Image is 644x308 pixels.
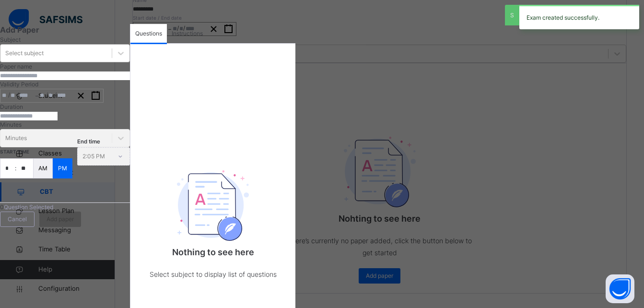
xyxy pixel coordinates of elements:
p: Nothing to see here [130,246,295,259]
span: Add paper [47,215,74,224]
span: Cancel [8,215,27,224]
div: Exam created successfully. [519,5,639,29]
button: Open asap [606,274,634,303]
div: Nothing to see here [130,146,295,299]
span: / [17,91,19,99]
span: – [35,92,38,100]
img: empty_paper.ad750738770ac8374cccfa65f26fe3c4.svg [177,170,249,241]
p: AM [38,164,47,173]
p: : [15,164,16,173]
span: / [46,91,48,99]
div: Select subject [5,49,44,58]
span: Questions [135,29,162,38]
span: / [55,91,57,99]
span: End time [77,138,100,146]
span: Question Selected [4,203,53,211]
p: PM [58,164,67,173]
span: / [8,91,10,99]
span: Instructions [172,29,203,38]
p: Select subject to display list of questions [130,268,295,280]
